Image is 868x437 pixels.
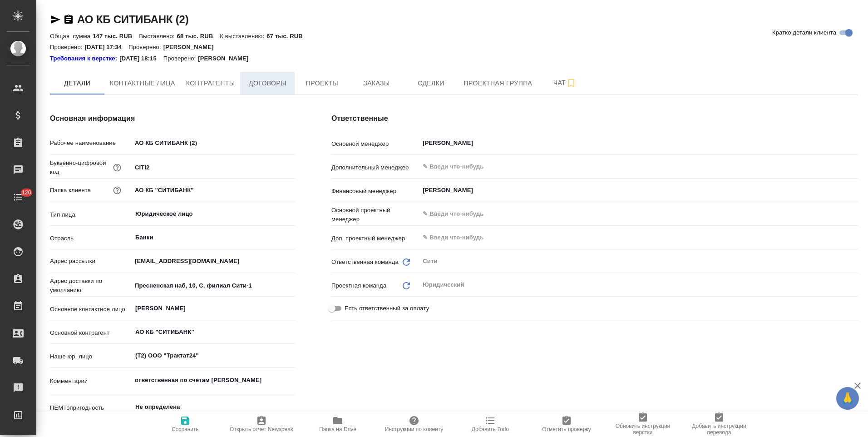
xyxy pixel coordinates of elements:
[266,33,310,40] p: 67 тыс. RUB
[686,423,752,436] span: Добавить инструкции перевода
[290,237,292,238] button: Open
[355,78,398,89] span: Заказы
[50,186,91,195] p: Папка клиента
[331,234,419,243] p: Доп. проектный менеджер
[472,426,509,432] span: Добавить Todo
[50,54,119,63] a: Требования к верстке:
[63,14,74,25] button: Скопировать ссылку
[290,331,292,333] button: Open
[111,184,123,196] button: Название для папки на drive. Если его не заполнить, мы не сможем создать папку для клиента
[50,139,132,148] p: Рабочее наименование
[319,426,356,432] span: Папка на Drive
[50,403,132,412] p: ПЕМТопригодность
[376,412,452,437] button: Инструкции по клиенту
[50,257,132,266] p: Адрес рассылки
[290,406,292,408] button: Open
[542,426,591,432] span: Отметить проверку
[246,78,289,89] span: Договоры
[836,387,859,410] button: 🙏
[50,377,132,386] p: Комментарий
[50,33,93,40] p: Общая сумма
[128,44,163,50] p: Проверено:
[331,281,386,290] p: Проектная команда
[300,78,344,89] span: Проекты
[528,412,605,437] button: Отметить проверку
[331,163,419,172] p: Дополнительный менеджер
[132,372,295,388] textarea: ответственная по счетам [PERSON_NAME]
[300,412,376,437] button: Папка на Drive
[50,159,111,177] p: Буквенно-цифровой код
[853,213,855,215] button: Open
[16,188,37,197] span: 120
[50,210,132,219] p: Тип лица
[290,308,292,309] button: Open
[230,426,293,432] span: Открыть отчет Newspeak
[681,412,757,437] button: Добавить инструкции перевода
[220,33,266,40] p: К выставлению:
[50,14,61,25] button: Скопировать ссылку для ЯМессенджера
[50,234,132,243] p: Отрасль
[198,54,255,63] p: [PERSON_NAME]
[50,113,295,124] h4: Основная информация
[177,33,220,40] p: 68 тыс. RUB
[331,113,858,124] h4: Ответственные
[85,44,129,50] p: [DATE] 17:34
[186,78,235,89] span: Контрагенты
[55,78,99,89] span: Детали
[50,352,132,361] p: Наше юр. лицо
[853,166,855,168] button: Open
[132,279,295,292] input: ✎ Введи что-нибудь
[543,77,587,89] span: Чат
[422,232,825,243] input: ✎ Введи что-нибудь
[422,161,825,172] input: ✎ Введи что-нибудь
[147,412,223,437] button: Сохранить
[464,78,532,89] span: Проектная группа
[853,142,855,144] button: Open
[452,412,528,437] button: Добавить Todo
[331,139,419,149] p: Основной менеджер
[132,184,295,197] input: ✎ Введи что-нибудь
[605,412,681,437] button: Обновить инструкции верстки
[132,136,295,149] input: ✎ Введи что-нибудь
[50,305,132,314] p: Основное контактное лицо
[110,78,175,89] span: Контактные лица
[290,355,292,357] button: Open
[223,412,300,437] button: Открыть отчет Newspeak
[331,258,399,267] p: Ответственная команда
[290,213,292,215] button: Open
[385,426,444,432] span: Инструкции по клиенту
[566,78,577,89] svg: Подписаться
[50,54,119,63] div: Нажми, чтобы открыть папку с инструкцией
[50,277,132,295] p: Адрес доставки по умолчанию
[119,54,163,63] p: [DATE] 18:15
[331,206,419,224] p: Основной проектный менеджер
[93,33,139,40] p: 147 тыс. RUB
[132,254,295,268] input: ✎ Введи что-нибудь
[139,33,177,40] p: Выставлено:
[422,209,825,219] input: ✎ Введи что-нибудь
[853,237,855,238] button: Open
[172,426,199,432] span: Сохранить
[610,423,676,436] span: Обновить инструкции верстки
[77,13,188,25] a: АО КБ СИТИБАНК (2)
[840,389,855,408] span: 🙏
[409,78,453,89] span: Сделки
[853,189,855,191] button: Open
[111,162,123,174] button: Нужен для формирования номера заказа/сделки
[50,44,85,50] p: Проверено:
[163,44,221,50] p: [PERSON_NAME]
[2,186,34,209] a: 120
[132,161,295,174] input: ✎ Введи что-нибудь
[345,304,429,313] span: Есть ответственный за оплату
[50,328,132,338] p: Основной контрагент
[772,28,836,37] span: Кратко детали клиента
[163,54,198,63] p: Проверено:
[331,187,419,196] p: Финансовый менеджер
